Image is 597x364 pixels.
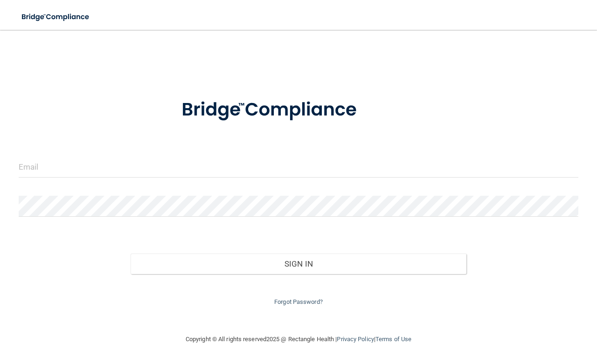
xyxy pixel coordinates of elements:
[131,254,466,274] button: Sign In
[128,324,469,354] div: Copyright © All rights reserved 2025 @ Rectangle Health | |
[274,298,323,305] a: Forgot Password?
[19,157,578,178] input: Email
[375,336,411,343] a: Terms of Use
[14,7,98,27] img: bridge_compliance_login_screen.278c3ca4.svg
[337,336,374,343] a: Privacy Policy
[162,86,380,134] img: bridge_compliance_login_screen.278c3ca4.svg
